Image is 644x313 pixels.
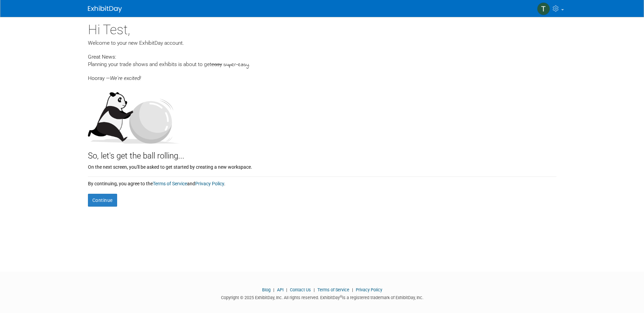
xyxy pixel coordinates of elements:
a: Terms of Service [153,181,187,186]
div: Welcome to your new ExhibitDay account. [88,39,556,47]
div: Hi Test, [88,17,556,39]
button: Continue [88,194,117,207]
div: Great News: [88,53,556,61]
a: API [277,287,283,292]
a: Privacy Policy [356,287,382,292]
img: Test Testy [537,2,550,15]
span: | [350,287,355,292]
a: Terms of Service [317,287,349,292]
span: We're excited! [110,75,141,81]
span: super-easy [223,61,249,69]
sup: ® [340,295,342,298]
div: On the next screen, you'll be asked to get started by creating a new workspace. [88,162,556,170]
img: ExhibitDay [88,6,122,13]
img: Let's get the ball rolling [88,85,180,144]
div: So, let's get the ball rolling... [88,144,556,162]
span: | [284,287,289,292]
span: easy [211,61,222,67]
span: | [272,287,276,292]
div: Planning your trade shows and exhibits is about to get . [88,61,556,69]
a: Privacy Policy [195,181,224,186]
a: Blog [262,287,271,292]
div: Hooray — [88,69,556,82]
span: | [312,287,316,292]
div: By continuing, you agree to the and . [88,177,556,187]
a: Contact Us [290,287,311,292]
